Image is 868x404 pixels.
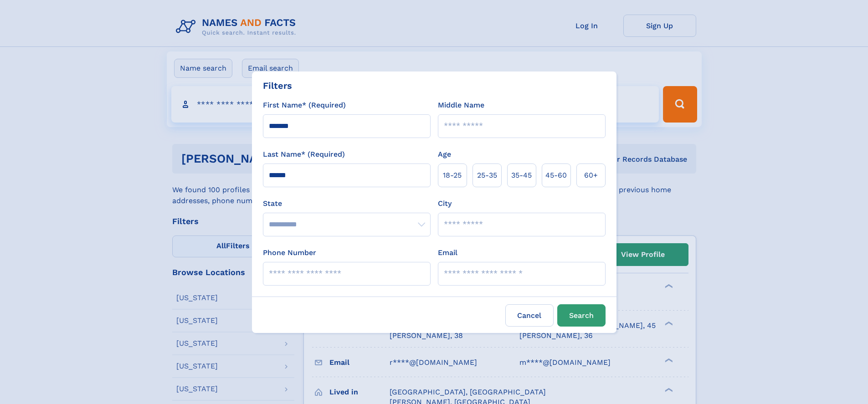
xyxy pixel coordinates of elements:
label: Last Name* (Required) [263,149,345,160]
label: First Name* (Required) [263,100,346,111]
div: Filters [263,79,292,92]
label: Cancel [505,304,554,327]
span: 45‑60 [545,170,567,181]
label: Email [438,247,457,258]
span: 25‑35 [477,170,497,181]
span: 18‑25 [443,170,462,181]
label: State [263,198,431,209]
span: 60+ [584,170,598,181]
span: 35‑45 [511,170,532,181]
label: Age [438,149,451,160]
button: Search [557,304,606,327]
label: Phone Number [263,247,316,258]
label: Middle Name [438,100,484,111]
label: City [438,198,452,209]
